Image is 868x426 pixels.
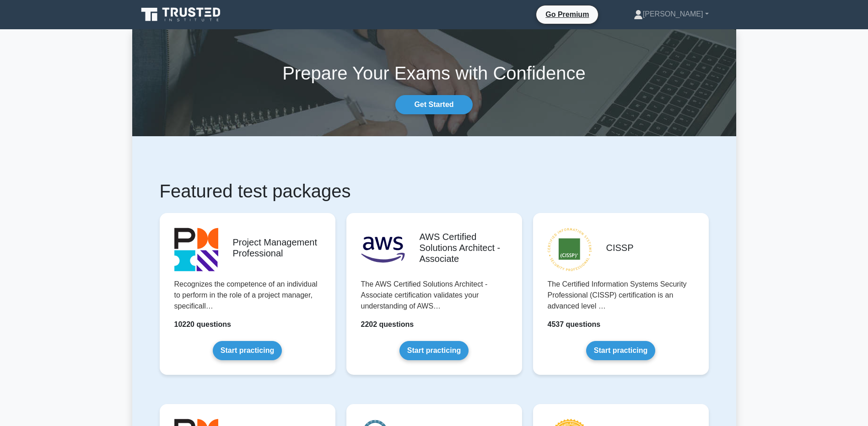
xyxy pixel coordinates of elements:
[160,180,709,202] h1: Featured test packages
[540,9,594,20] a: Go Premium
[586,341,655,360] a: Start practicing
[612,5,731,23] a: [PERSON_NAME]
[395,95,472,114] a: Get Started
[399,341,469,360] a: Start practicing
[213,341,282,360] a: Start practicing
[132,62,736,84] h1: Prepare Your Exams with Confidence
